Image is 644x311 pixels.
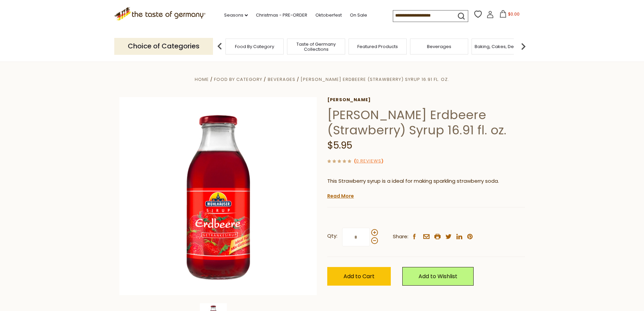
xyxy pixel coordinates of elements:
[256,12,307,19] a: Christmas - PRE-ORDER
[327,97,525,103] a: [PERSON_NAME]
[508,11,520,17] span: $0.00
[402,267,474,286] a: Add to Wishlist
[214,76,262,83] a: Food By Category
[427,44,451,49] a: Beverages
[315,12,342,19] a: Oktoberfest
[327,177,525,185] p: This Strawberry syrup is a ideal for making sparkling strawberry soda.
[224,12,248,19] a: Seasons
[354,158,383,164] span: ( )
[114,38,213,54] p: Choice of Categories
[195,76,209,83] a: Home
[268,76,295,83] a: Beverages
[343,272,375,280] span: Add to Cart
[393,232,408,241] span: Share:
[327,267,391,286] button: Add to Cart
[327,193,354,199] a: Read More
[342,228,370,246] input: Qty:
[356,158,381,165] a: 0 Reviews
[357,44,398,49] a: Featured Products
[289,42,343,52] a: Taste of Germany Collections
[495,10,524,20] button: $0.00
[119,97,317,295] img: Muehlhauser Erdbeere Syrup
[301,76,449,83] a: [PERSON_NAME] Erdbeere (Strawberry) Syrup 16.91 fl. oz.
[350,12,367,19] a: On Sale
[327,107,525,138] h1: [PERSON_NAME] Erdbeere (Strawberry) Syrup 16.91 fl. oz.
[517,40,530,53] img: next arrow
[475,44,527,49] a: Baking, Cakes, Desserts
[235,44,274,49] a: Food By Category
[213,40,226,53] img: previous arrow
[327,139,352,152] span: $5.95
[327,232,337,240] strong: Qty:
